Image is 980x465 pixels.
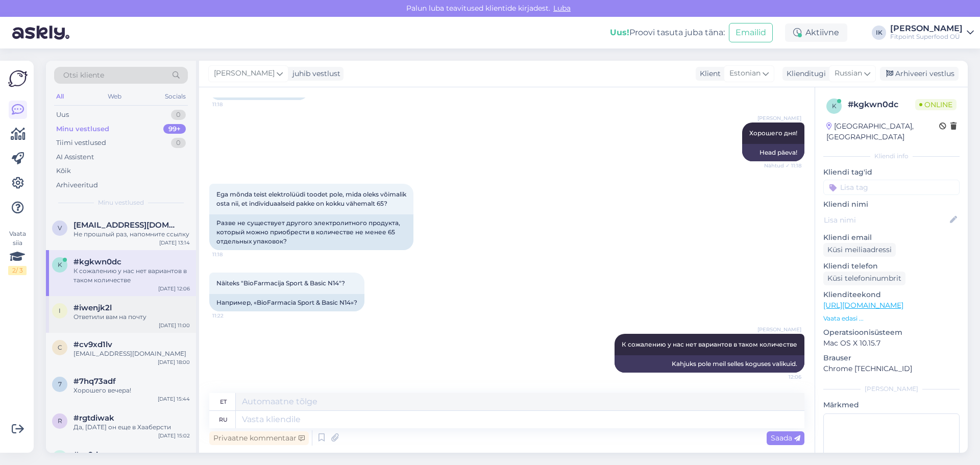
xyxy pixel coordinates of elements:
div: Разве не существует другого электролитного продукта, который можно приобрести в количестве не мен... [209,214,413,250]
p: Mac OS X 10.15.7 [823,338,960,349]
div: Да, [DATE] он еще в Хааберсти [73,423,190,432]
span: 12:06 [763,373,801,381]
span: Online [915,99,957,110]
div: Head päeva! [742,144,804,161]
div: [DATE] 15:02 [158,432,190,439]
span: #ev9dwosu [73,450,119,459]
a: [PERSON_NAME]Fitpoint Superfood OÜ [890,25,974,41]
span: [PERSON_NAME] [757,326,801,333]
span: #rgtdiwak [73,413,114,423]
div: 2 / 3 [8,266,27,275]
div: Arhiveeritud [56,180,98,190]
span: #kgkwn0dc [73,257,121,266]
div: Proovi tasuta juba täna: [610,27,725,39]
span: Saada [771,433,800,443]
b: Uus! [610,28,629,37]
span: Хорошего дня! [749,129,797,137]
span: #iwenjk2l [73,303,112,312]
div: Küsi meiliaadressi [823,243,896,257]
span: Minu vestlused [98,198,144,207]
span: i [59,307,61,314]
div: juhib vestlust [288,68,340,79]
span: #7hq73adf [73,377,116,386]
div: Kahjuks pole meil selles koguses valikuid. [615,355,804,373]
div: Uus [56,110,69,120]
span: Nähtud ✓ 11:18 [763,162,801,169]
div: Minu vestlused [56,124,109,134]
span: 11:18 [212,101,251,108]
span: К сожалению у нас нет вариантов в таком количестве [622,340,797,348]
p: Operatsioonisüsteem [823,327,960,338]
div: [EMAIL_ADDRESS][DOMAIN_NAME] [73,349,190,358]
p: Klienditeekond [823,289,960,300]
div: [DATE] 11:00 [159,322,190,329]
p: Chrome [TECHNICAL_ID] [823,363,960,374]
span: Russian [835,68,862,79]
a: [URL][DOMAIN_NAME] [823,301,903,310]
span: k [58,261,62,268]
div: et [220,393,227,410]
div: Хорошего вечера! [73,386,190,395]
span: Otsi kliente [63,70,104,81]
div: [PERSON_NAME] [823,384,960,394]
span: 7 [58,380,62,388]
div: Fitpoint Superfood OÜ [890,33,963,41]
div: Aktiivne [785,23,847,42]
input: Lisa tag [823,180,960,195]
span: [PERSON_NAME] [214,68,275,79]
span: k [832,102,837,110]
div: Klient [696,68,721,79]
div: [GEOGRAPHIC_DATA], [GEOGRAPHIC_DATA] [826,121,939,142]
div: Web [106,90,124,103]
p: Kliendi telefon [823,261,960,272]
div: Vaata siia [8,229,27,275]
div: [PERSON_NAME] [890,25,963,33]
div: [DATE] 15:44 [158,395,190,403]
div: Например, «BioFarmacia Sport & Basic N14»? [209,294,364,311]
div: Kliendi info [823,152,960,161]
div: Klienditugi [782,68,826,79]
p: Kliendi email [823,232,960,243]
span: r [58,417,62,425]
span: [PERSON_NAME] [757,114,801,122]
div: 0 [171,110,186,120]
div: К сожалению у нас нет вариантов в таком количестве [73,266,190,285]
p: Vaata edasi ... [823,314,960,323]
span: 11:18 [212,251,251,258]
div: IK [872,26,886,40]
div: AI Assistent [56,152,94,162]
div: Küsi telefoninumbrit [823,272,905,285]
p: Kliendi nimi [823,199,960,210]
button: Emailid [729,23,773,42]
p: Kliendi tag'id [823,167,960,178]
div: ru [219,411,228,428]
span: 11:22 [212,312,251,320]
img: Askly Logo [8,69,28,88]
div: [DATE] 13:14 [159,239,190,247]
div: All [54,90,66,103]
div: 99+ [163,124,186,134]
input: Lisa nimi [824,214,948,226]
div: [DATE] 18:00 [158,358,190,366]
div: Tiimi vestlused [56,138,106,148]
div: Socials [163,90,188,103]
span: Estonian [729,68,761,79]
span: v [58,224,62,232]
span: #cv9xd1lv [73,340,112,349]
div: [DATE] 12:06 [158,285,190,292]
div: # kgkwn0dc [848,99,915,111]
span: Näiteks "BioFarmacija Sport & Basic N14"? [216,279,345,287]
div: 0 [171,138,186,148]
span: vast1961@gmail.com [73,221,180,230]
span: Luba [550,4,574,13]
div: Не прошлый раз, напомните ссылку [73,230,190,239]
p: Brauser [823,353,960,363]
div: Kõik [56,166,71,176]
span: c [58,344,62,351]
p: Märkmed [823,400,960,410]
div: Privaatne kommentaar [209,431,309,445]
div: Ответили вам на почту [73,312,190,322]
span: Ega mõnda teist elektrolüüdi toodet pole, mida oleks võimalik osta nii, et individuaalseid pakke ... [216,190,408,207]
div: Arhiveeri vestlus [880,67,959,81]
